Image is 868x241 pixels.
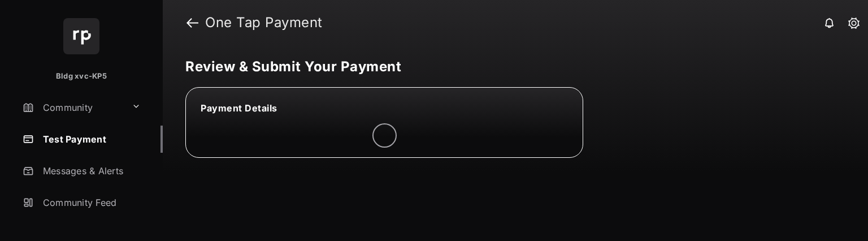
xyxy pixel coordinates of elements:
img: svg+xml;base64,PHN2ZyB4bWxucz0iaHR0cDovL3d3dy53My5vcmcvMjAwMC9zdmciIHdpZHRoPSI2NCIgaGVpZ2h0PSI2NC... [63,18,99,54]
a: Test Payment [18,126,163,153]
a: Community Feed [18,189,163,216]
span: Payment Details [201,102,277,114]
a: Messages & Alerts [18,157,163,184]
h5: Review & Submit Your Payment [185,60,836,74]
strong: One Tap Payment [205,16,323,29]
p: Bldg xvc-KP5 [56,71,107,82]
a: Community [18,94,127,121]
